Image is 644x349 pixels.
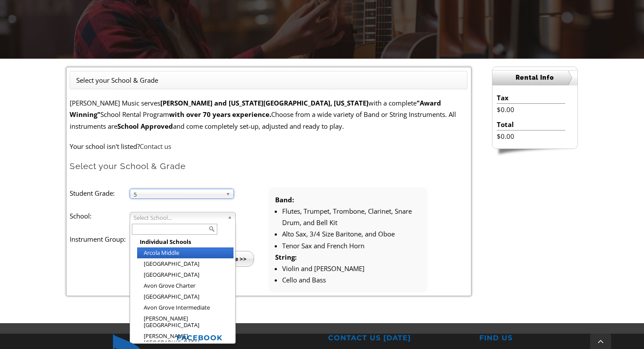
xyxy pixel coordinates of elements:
[70,233,129,245] label: Instrument Group:
[497,130,565,142] li: $0.00
[479,334,619,343] h2: FIND US
[76,74,158,86] li: Select your School & Grade
[70,210,129,222] label: School:
[137,291,234,302] li: [GEOGRAPHIC_DATA]
[137,269,234,280] li: [GEOGRAPHIC_DATA]
[137,302,234,313] li: Avon Grove Intermediate
[137,331,234,348] li: [PERSON_NAME][GEOGRAPHIC_DATA]
[70,161,467,172] h2: Select your School & Grade
[497,119,565,130] li: Total
[177,334,316,343] h2: FACEBOOK
[492,70,577,85] h2: Rental Info
[282,274,421,286] li: Cello and Bass
[282,205,421,229] li: Flutes, Trumpet, Trombone, Clarinet, Snare Drum, and Bell Kit
[134,189,222,200] span: 5
[70,187,129,199] label: Student Grade:
[137,280,234,291] li: Avon Grove Charter
[282,263,421,274] li: Violin and [PERSON_NAME]
[137,236,234,247] li: Individual Schools
[275,195,294,204] strong: Band:
[275,253,297,261] strong: String:
[497,104,565,115] li: $0.00
[282,240,421,251] li: Tenor Sax and French Horn
[70,141,467,152] p: Your school isn't listed?
[134,212,224,223] span: Select School...
[169,110,271,119] strong: with over 70 years experience.
[140,142,171,151] a: Contact us
[497,92,565,104] li: Tax
[282,228,421,240] li: Alto Sax, 3/4 Size Baritone, and Oboe
[117,122,173,130] strong: School Approved
[328,334,467,343] h2: CONTACT US [DATE]
[160,99,368,107] strong: [PERSON_NAME] and [US_STATE][GEOGRAPHIC_DATA], [US_STATE]
[137,247,234,258] li: Arcola Middle
[137,258,234,269] li: [GEOGRAPHIC_DATA]
[70,97,467,132] p: [PERSON_NAME] Music serves with a complete School Rental Program Choose from a wide variety of Ba...
[492,149,578,157] img: sidebar-footer.png
[137,313,234,331] li: [PERSON_NAME][GEOGRAPHIC_DATA]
